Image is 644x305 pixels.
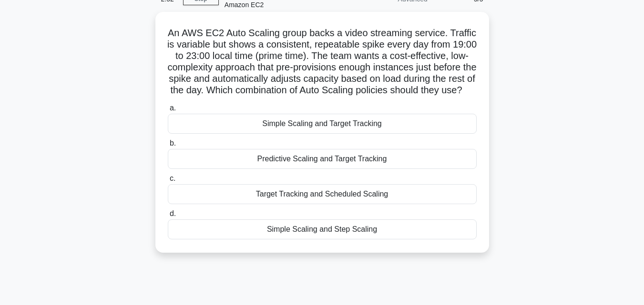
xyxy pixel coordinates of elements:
div: Predictive Scaling and Target Tracking [168,149,477,169]
div: Simple Scaling and Step Scaling [168,219,477,239]
span: b. [170,139,176,147]
span: d. [170,209,176,217]
div: Simple Scaling and Target Tracking [168,114,477,134]
div: Target Tracking and Scheduled Scaling [168,184,477,204]
h5: An AWS EC2 Auto Scaling group backs a video streaming service. Traffic is variable but shows a co... [167,27,478,97]
span: a. [170,104,176,112]
span: c. [170,174,175,182]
